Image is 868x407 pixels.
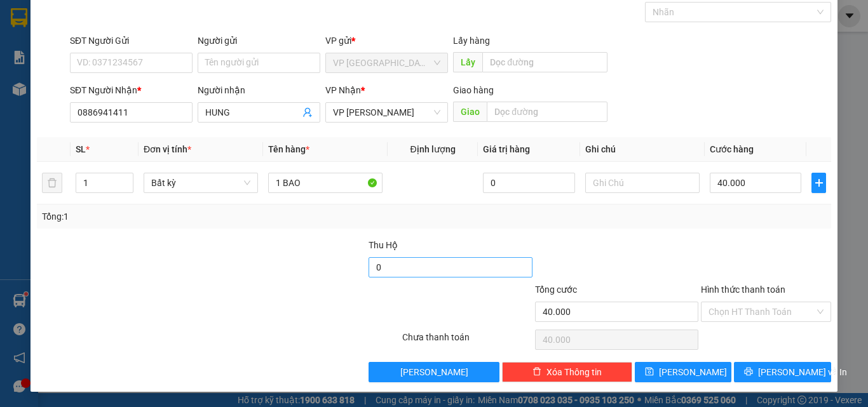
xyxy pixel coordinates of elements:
div: Chưa thanh toán [401,330,534,352]
input: VD: Bàn, Ghế [268,173,383,193]
button: delete [42,173,62,193]
img: logo.jpg [138,16,168,46]
b: BIÊN NHẬN GỬI HÀNG HÓA [82,18,122,122]
button: save[PERSON_NAME] [635,362,732,382]
span: Bất kỳ [151,173,250,192]
div: Tổng: 1 [42,210,336,224]
span: [PERSON_NAME] [659,365,727,379]
span: Giao hàng [453,85,494,95]
span: Cước hàng [710,144,754,154]
input: Ghi Chú [585,173,700,193]
span: Xóa Thông tin [546,365,602,379]
span: SL [76,144,86,154]
span: user-add [302,107,313,117]
span: plus [812,178,825,188]
span: VP Phan Thiết [333,103,440,122]
span: Thu Hộ [369,240,398,250]
span: Giá trị hàng [483,144,530,154]
div: SĐT Người Gửi [70,34,193,48]
span: VP Sài Gòn [333,53,440,72]
label: Hình thức thanh toán [701,284,785,295]
li: (c) 2017 [107,60,175,76]
div: Người nhận [198,83,320,97]
div: Người gửi [198,34,320,48]
span: Giao [453,102,487,122]
span: VP Nhận [325,85,361,95]
th: Ghi chú [580,137,705,162]
b: [PERSON_NAME] [16,82,72,142]
span: save [645,367,654,377]
input: Dọc đường [487,102,607,122]
input: Dọc đường [482,52,607,72]
span: Tổng cước [535,284,577,295]
button: plus [811,173,826,193]
div: VP gửi [325,34,448,48]
button: printer[PERSON_NAME] và In [734,362,831,382]
span: Đơn vị tính [144,144,191,154]
span: delete [532,367,541,377]
div: SĐT Người Nhận [70,83,193,97]
span: [PERSON_NAME] [400,365,468,379]
span: [PERSON_NAME] và In [758,365,847,379]
span: Tên hàng [268,144,309,154]
b: [DOMAIN_NAME] [107,48,175,58]
span: printer [744,367,753,377]
button: deleteXóa Thông tin [502,362,632,382]
span: Định lượng [410,144,455,154]
button: [PERSON_NAME] [369,362,499,382]
span: Lấy hàng [453,36,490,46]
input: 0 [483,173,574,193]
span: Lấy [453,52,482,72]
